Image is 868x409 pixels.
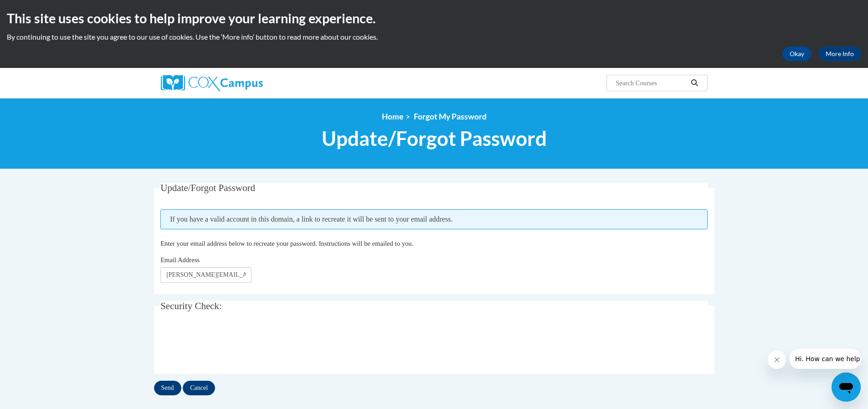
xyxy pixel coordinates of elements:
span: Email Address [160,256,200,264]
input: Cancel [183,381,215,395]
iframe: reCAPTCHA [160,327,299,362]
a: Cox Campus [161,75,334,91]
a: More Info [818,47,861,61]
button: Okay [782,47,812,61]
span: Enter your email address below to recreate your password. Instructions will be emailed to you. [160,240,413,247]
a: Home [382,112,403,121]
input: Email [160,267,252,283]
iframe: Close message [768,351,786,369]
p: By continuing to use the site you agree to our use of cookies. Use the ‘More info’ button to read... [7,32,861,42]
iframe: Message from company [790,349,861,369]
span: Security Check: [160,300,222,311]
img: Cox Campus [161,75,263,91]
span: Hi. How can we help? [5,6,74,14]
iframe: Button to launch messaging window [832,373,861,402]
input: Search Courses [615,78,688,88]
span: Forgot My Password [414,112,487,121]
span: Update/Forgot Password [322,126,547,150]
input: Send [154,381,181,395]
h2: This site uses cookies to help improve your learning experience. [7,9,861,27]
span: Update/Forgot Password [160,182,255,193]
span: If you have a valid account in this domain, a link to recreate it will be sent to your email addr... [160,209,708,229]
button: Search [688,78,701,88]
